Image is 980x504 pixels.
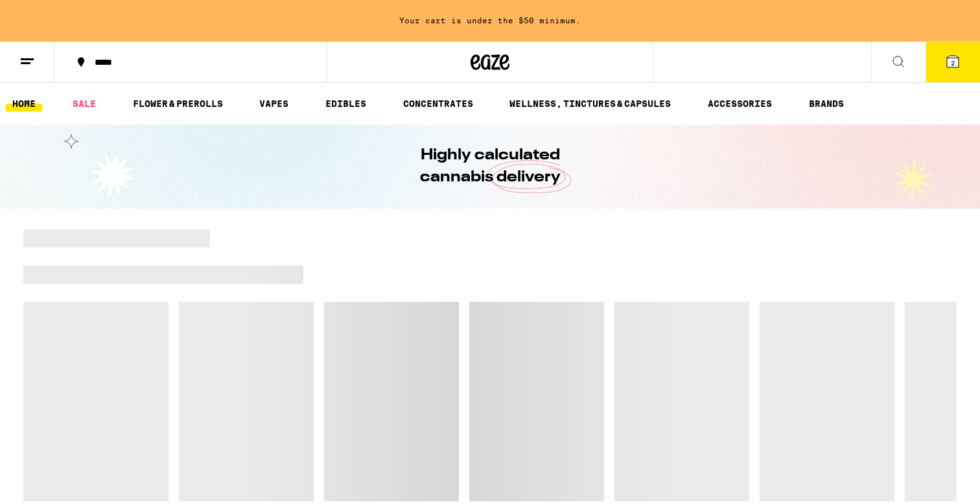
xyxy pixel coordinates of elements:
a: WELLNESS, TINCTURES & CAPSULES [503,96,677,111]
a: FLOWER & PREROLLS [126,96,229,111]
button: BRANDS [802,96,850,111]
h1: Highly calculated cannabis delivery [383,144,597,189]
a: SALE [66,96,102,111]
span: 2 [951,59,955,67]
a: HOME [6,96,42,111]
button: 2 [926,42,980,82]
a: EDIBLES [319,96,373,111]
a: ACCESSORIES [701,96,778,111]
a: VAPES [253,96,295,111]
a: CONCENTRATES [397,96,480,111]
